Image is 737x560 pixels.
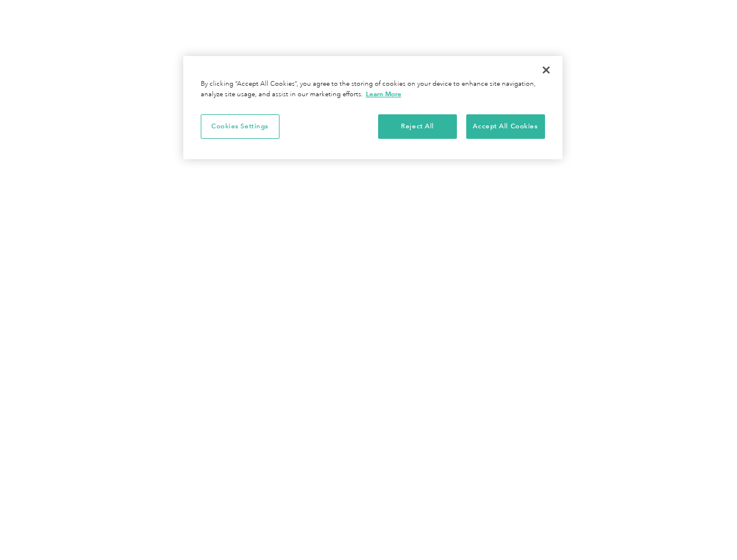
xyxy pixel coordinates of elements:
a: More information about your privacy, opens in a new tab [366,90,401,98]
button: Close [533,57,559,83]
button: Accept All Cookies [466,114,545,139]
div: Privacy [183,56,563,159]
button: Reject All [378,114,457,139]
button: Cookies Settings [201,114,280,139]
div: Cookie banner [183,56,563,159]
div: By clicking “Accept All Cookies”, you agree to the storing of cookies on your device to enhance s... [201,79,545,100]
